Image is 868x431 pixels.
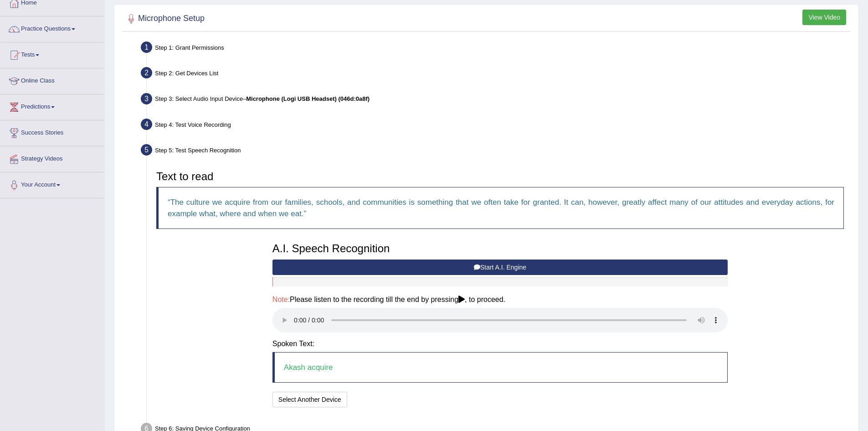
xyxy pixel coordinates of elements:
[0,172,104,195] a: Your Account
[137,116,854,136] div: Step 4: Test Voice Recording
[272,392,347,407] button: Select Another Device
[156,171,844,182] h3: Text to read
[272,260,728,275] button: Start A.I. Engine
[137,64,854,84] div: Step 2: Get Devices List
[246,95,370,102] b: Microphone (Logi USB Headset) (046d:0a8f)
[0,94,104,117] a: Predictions
[0,146,104,169] a: Strategy Videos
[272,296,728,304] h4: Please listen to the recording till the end by pressing , to proceed.
[0,68,104,91] a: Online Class
[168,198,834,218] q: The culture we acquire from our families, schools, and communities is something that we often tak...
[0,42,104,65] a: Tests
[137,141,854,161] div: Step 5: Test Speech Recognition
[272,296,290,303] span: Note:
[137,39,854,59] div: Step 1: Grant Permissions
[0,120,104,143] a: Success Stories
[0,16,104,39] a: Practice Questions
[272,340,728,348] h4: Spoken Text:
[802,10,846,25] button: View Video
[124,12,205,26] h2: Microphone Setup
[243,95,370,102] span: –
[272,352,728,383] blockquote: Akash acquire
[272,243,728,254] h3: A.I. Speech Recognition
[137,90,854,110] div: Step 3: Select Audio Input Device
